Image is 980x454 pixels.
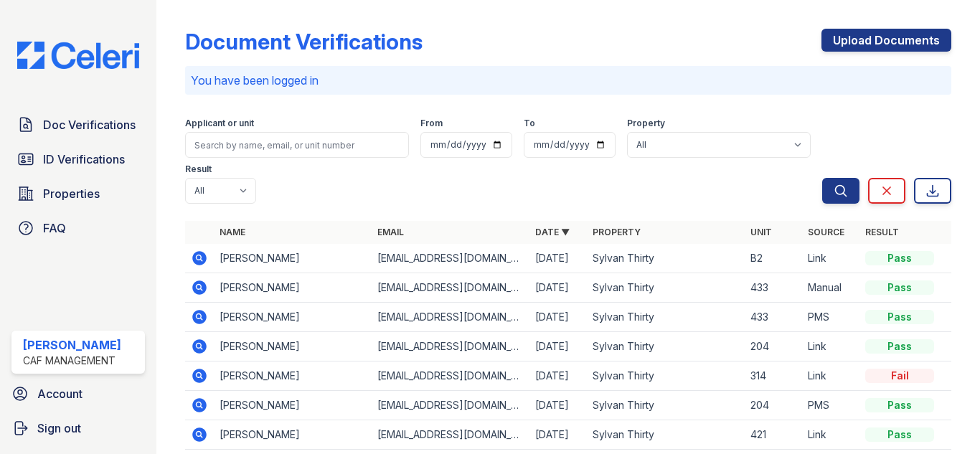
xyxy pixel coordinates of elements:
span: Account [37,385,83,402]
a: Sign out [6,414,151,443]
td: 421 [745,420,802,450]
a: Email [377,227,404,237]
td: Sylvan Thirty [587,303,745,332]
div: Pass [865,398,934,412]
td: [DATE] [529,391,587,420]
p: You have been logged in [191,72,946,89]
div: Pass [865,310,934,324]
td: [EMAIL_ADDRESS][DOMAIN_NAME] [372,273,529,303]
td: Link [802,361,859,391]
td: [DATE] [529,303,587,332]
td: Sylvan Thirty [587,273,745,303]
td: [EMAIL_ADDRESS][DOMAIN_NAME] [372,332,529,361]
a: Doc Verifications [11,110,145,139]
td: [EMAIL_ADDRESS][DOMAIN_NAME] [372,391,529,420]
div: Pass [865,251,934,265]
td: [PERSON_NAME] [214,244,372,273]
td: Link [802,420,859,450]
td: [EMAIL_ADDRESS][DOMAIN_NAME] [372,420,529,450]
a: Unit [750,227,772,237]
td: [PERSON_NAME] [214,361,372,391]
td: [PERSON_NAME] [214,420,372,450]
td: PMS [802,303,859,332]
div: Pass [865,427,934,442]
td: [DATE] [529,420,587,450]
a: Account [6,379,151,408]
td: [DATE] [529,332,587,361]
td: [PERSON_NAME] [214,303,372,332]
td: [PERSON_NAME] [214,332,372,361]
td: B2 [745,244,802,273]
td: Link [802,332,859,361]
td: Link [802,244,859,273]
td: [EMAIL_ADDRESS][DOMAIN_NAME] [372,244,529,273]
a: Result [865,227,899,237]
td: Sylvan Thirty [587,332,745,361]
label: To [524,118,535,129]
span: Sign out [37,420,81,437]
a: Upload Documents [821,29,951,52]
a: Property [593,227,641,237]
span: ID Verifications [43,151,125,168]
td: [DATE] [529,361,587,391]
div: CAF Management [23,354,121,368]
td: 433 [745,303,802,332]
label: From [420,118,443,129]
td: Sylvan Thirty [587,420,745,450]
div: [PERSON_NAME] [23,336,121,354]
td: [DATE] [529,244,587,273]
td: 433 [745,273,802,303]
a: Name [220,227,245,237]
div: Pass [865,339,934,354]
label: Applicant or unit [185,118,254,129]
a: ID Verifications [11,145,145,174]
div: Fail [865,369,934,383]
div: Pass [865,280,934,295]
span: Properties [43,185,100,202]
td: PMS [802,391,859,420]
td: [EMAIL_ADDRESS][DOMAIN_NAME] [372,361,529,391]
a: Source [808,227,844,237]
span: FAQ [43,219,66,237]
td: Sylvan Thirty [587,391,745,420]
td: Sylvan Thirty [587,361,745,391]
label: Result [185,164,212,175]
a: Date ▼ [535,227,570,237]
td: [EMAIL_ADDRESS][DOMAIN_NAME] [372,303,529,332]
input: Search by name, email, or unit number [185,132,409,158]
span: Doc Verifications [43,116,136,133]
a: Properties [11,179,145,208]
a: FAQ [11,214,145,242]
td: Manual [802,273,859,303]
td: [DATE] [529,273,587,303]
div: Document Verifications [185,29,423,55]
td: [PERSON_NAME] [214,273,372,303]
label: Property [627,118,665,129]
td: 204 [745,332,802,361]
img: CE_Logo_Blue-a8612792a0a2168367f1c8372b55b34899dd931a85d93a1a3d3e32e68fde9ad4.png [6,42,151,69]
td: 314 [745,361,802,391]
td: Sylvan Thirty [587,244,745,273]
td: [PERSON_NAME] [214,391,372,420]
td: 204 [745,391,802,420]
